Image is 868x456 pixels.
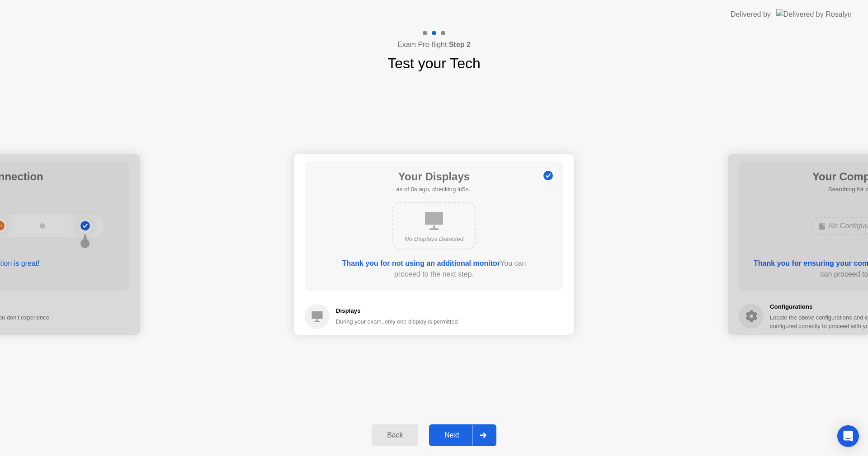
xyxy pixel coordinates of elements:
h5: as of 0s ago, checking in5s.. [396,185,472,194]
img: Delivered by Rosalyn [776,9,852,19]
b: Thank you for not using an additional monitor [342,259,500,267]
button: Next [429,424,496,446]
b: Step 2 [449,41,471,48]
h5: Displays [336,306,458,315]
h1: Test your Tech [387,52,481,74]
h1: Your Displays [396,169,472,185]
button: Back [372,424,418,446]
div: Next [432,431,472,439]
div: No Displays Detected [401,235,467,244]
div: Back [374,431,415,439]
div: During your exam, only one display is permitted [336,317,458,326]
div: You can proceed to the next step. [330,258,538,280]
div: Open Intercom Messenger [837,425,859,447]
h4: Exam Pre-flight: [397,39,471,50]
div: Delivered by [731,9,771,20]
